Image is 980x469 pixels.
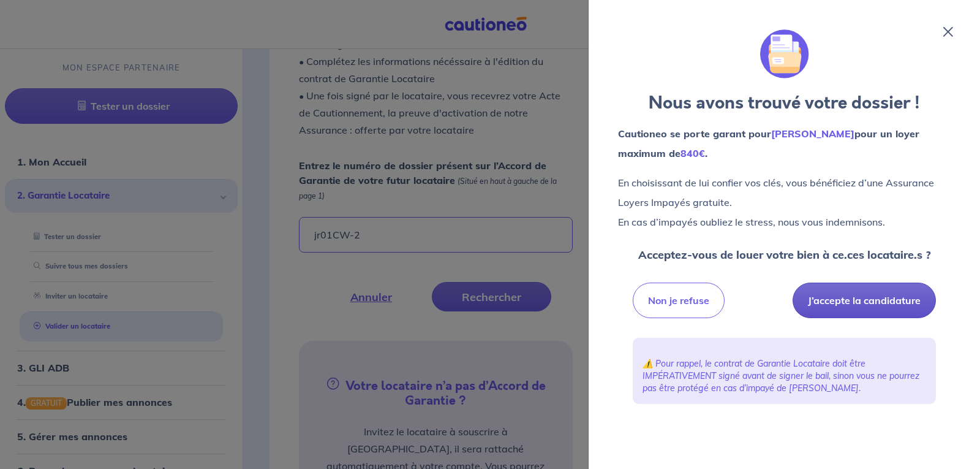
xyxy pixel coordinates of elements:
em: 840€ [680,147,705,159]
strong: Cautioneo se porte garant pour pour un loyer maximum de . [618,128,919,159]
p: En choisissant de lui confier vos clés, vous bénéficiez d’une Assurance Loyers Impayés gratuite. ... [618,173,951,232]
strong: Nous avons trouvé votre dossier ! [649,91,920,115]
p: ⚠️ Pour rappel, le contrat de Garantie Locataire doit être IMPÉRATIVEMENT signé avant de signer l... [643,357,926,394]
em: [PERSON_NAME] [771,128,854,140]
button: J’accepte la candidature [793,283,936,318]
button: Non je refuse [633,283,725,318]
img: illu_folder.svg [760,29,809,78]
strong: Acceptez-vous de louer votre bien à ce.ces locataire.s ? [638,248,931,262]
